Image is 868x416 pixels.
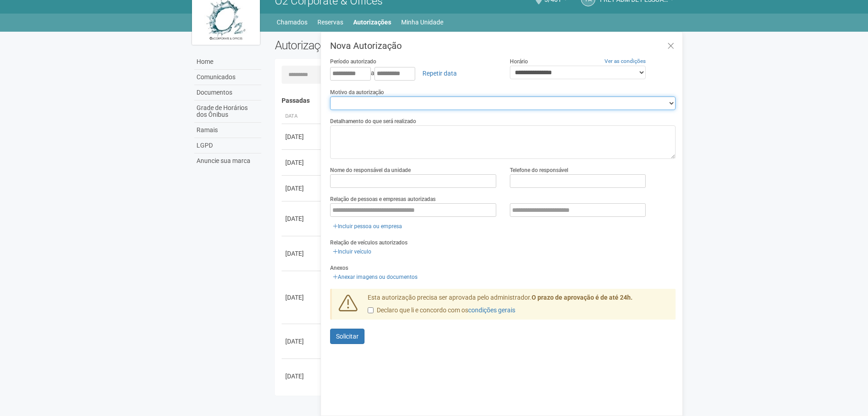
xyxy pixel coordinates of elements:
div: [DATE] [285,184,319,193]
div: [DATE] [285,293,319,302]
label: Relação de pessoas e empresas autorizadas [330,195,436,203]
a: Anexar imagens ou documentos [330,272,420,282]
a: Anuncie sua marca [194,153,261,168]
h4: Passadas [282,97,670,104]
div: [DATE] [285,372,319,381]
a: condições gerais [468,306,515,314]
button: Solicitar [330,329,364,344]
a: Repetir data [417,66,463,81]
label: Nome do responsável da unidade [330,166,411,174]
a: Grade de Horários dos Ônibus [194,100,261,123]
div: [DATE] [285,158,319,167]
a: Minha Unidade [401,16,443,29]
label: Relação de veículos autorizados [330,239,408,247]
th: Data [282,109,322,124]
div: [DATE] [285,132,319,141]
a: Chamados [277,16,307,29]
input: Declaro que li e concordo com oscondições gerais [368,307,374,313]
a: Comunicados [194,70,261,85]
span: Solicitar [336,333,359,340]
a: LGPD [194,138,261,153]
h2: Autorizações [275,38,469,52]
label: Horário [510,57,528,66]
div: [DATE] [285,249,319,258]
div: [DATE] [285,214,319,223]
a: Documentos [194,85,261,100]
label: Motivo da autorização [330,88,384,96]
a: Ver as condições [604,58,646,64]
a: Incluir veículo [330,247,374,257]
label: Telefone do responsável [510,166,568,174]
a: Ramais [194,123,261,138]
label: Declaro que li e concordo com os [368,306,515,315]
a: Home [194,54,261,70]
strong: O prazo de aprovação é de até 24h. [532,294,633,301]
h3: Nova Autorização [330,41,676,50]
div: Esta autorização precisa ser aprovada pelo administrador. [361,293,676,320]
div: a [330,66,496,81]
label: Detalhamento do que será realizado [330,117,416,125]
a: Autorizações [353,16,391,29]
a: Incluir pessoa ou empresa [330,221,405,231]
div: [DATE] [285,337,319,346]
label: Anexos [330,264,348,272]
label: Período autorizado [330,57,376,66]
a: Reservas [317,16,343,29]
